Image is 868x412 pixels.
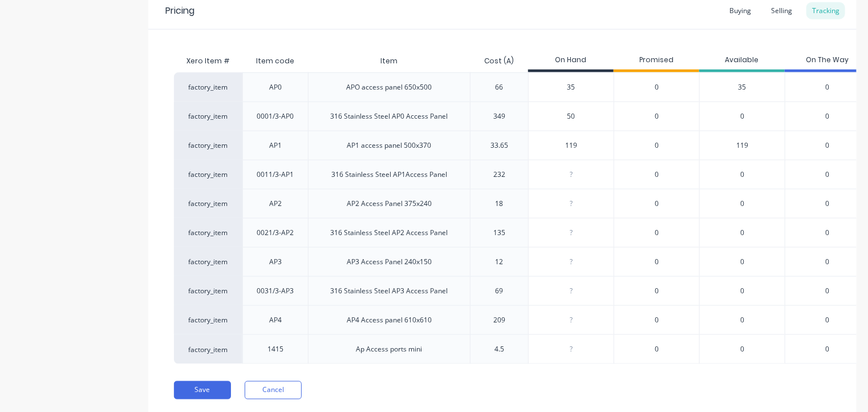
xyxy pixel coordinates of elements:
span: 0 [655,257,659,267]
span: 0 [655,286,659,296]
span: 0 [826,344,830,354]
div: 119 [699,131,785,160]
div: AP2 Access Panel 375x240 [347,199,432,209]
div: 33.65 [490,140,508,151]
span: 0 [826,257,830,267]
span: 0 [655,169,659,180]
div: ? [529,306,614,334]
span: 0 [655,82,659,92]
div: Selling [765,2,798,19]
span: 0 [826,315,830,325]
span: 0 [826,199,830,209]
div: ? [529,189,614,218]
div: 35 [699,72,785,102]
div: factory_item [174,305,242,334]
div: 66 [496,82,504,92]
span: 0 [826,286,830,296]
span: 0 [655,228,659,238]
div: 0001/3-AP0 [257,111,294,122]
div: 0 [699,102,785,131]
div: Pricing [165,4,194,18]
div: 316 Stainless Steel AP0 Access Panel [331,111,448,122]
span: 0 [826,228,830,238]
div: Xero Item # [174,50,242,72]
div: AP3 [269,257,282,267]
div: 349 [493,111,505,122]
div: Item code [247,47,303,75]
div: factory_item [174,334,242,364]
span: 0 [655,315,659,325]
div: AP1 access panel 500x370 [347,140,432,151]
div: 316 Stainless Steel AP2 Access Panel [331,228,448,238]
div: 12 [496,257,504,267]
div: ? [529,335,614,363]
div: ? [529,248,614,276]
div: ? [529,219,614,247]
div: Buying [724,2,757,19]
input: ? [529,111,614,122]
div: factory_item [174,72,242,102]
div: 316 Stainless Steel AP1Access Panel [331,169,447,180]
div: factory_item [174,160,242,189]
div: 316 Stainless Steel AP3 Access Panel [331,286,448,296]
div: 119 [529,131,614,160]
div: 0 [699,276,785,305]
div: Ap Access ports mini [356,344,423,354]
div: factory_item [174,102,242,131]
div: AP4 [269,315,282,325]
div: Cost (A) [475,47,523,75]
div: factory_item [174,189,242,218]
div: 209 [493,315,505,325]
span: 0 [826,140,830,151]
button: Cancel [245,381,302,399]
span: 0 [655,199,659,209]
div: 0 [699,189,785,218]
span: 0 [826,111,830,122]
div: 1415 [267,344,283,354]
div: 0 [699,160,785,189]
div: 0 [699,247,785,276]
div: Available [699,50,785,72]
div: On Hand [528,50,614,72]
button: Save [174,381,231,399]
div: 69 [496,286,504,296]
div: 0 [699,334,785,364]
div: AP2 [269,199,282,209]
span: 0 [826,169,830,180]
div: ? [529,277,614,305]
div: factory_item [174,247,242,276]
div: factory_item [174,131,242,160]
div: 0 [699,305,785,334]
div: AP0 [269,82,282,92]
div: factory_item [174,276,242,305]
span: 0 [826,82,830,92]
div: 0031/3-AP3 [257,286,294,296]
div: 0011/3-AP1 [257,169,294,180]
div: 135 [493,228,505,238]
div: Tracking [806,2,845,19]
div: ? [529,160,614,189]
div: 0021/3-AP2 [257,228,294,238]
span: 0 [655,140,659,151]
div: Promised [614,50,699,72]
span: 0 [655,344,659,354]
div: Item [371,47,407,75]
div: 4.5 [494,344,504,354]
div: AP1 [269,140,282,151]
div: factory_item [174,218,242,247]
span: 0 [655,111,659,122]
div: AP3 Access Panel 240x150 [347,257,432,267]
div: 0 [699,218,785,247]
div: 18 [496,199,504,209]
div: AP4 Access panel 610x610 [347,315,432,325]
div: 35 [529,73,614,102]
div: 232 [493,169,505,180]
div: APO access panel 650x500 [347,82,432,92]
